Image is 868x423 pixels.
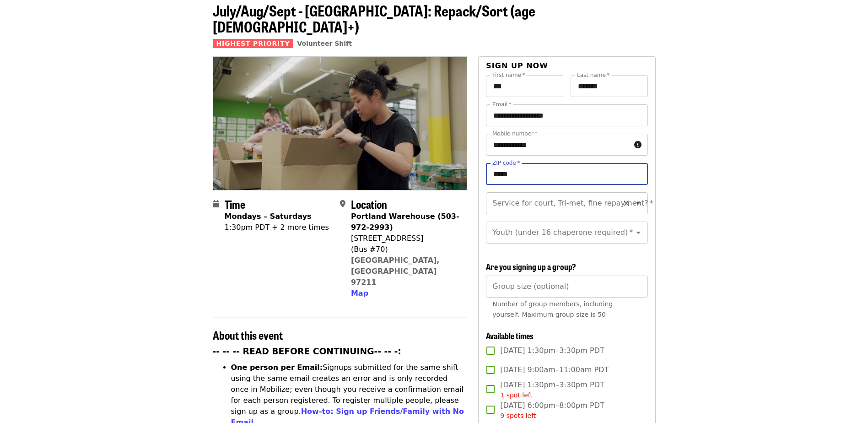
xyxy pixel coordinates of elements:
[231,363,323,372] strong: One person per Email:
[492,131,537,136] label: Mobile number
[213,327,283,343] span: About this event
[492,102,512,107] label: Email
[225,222,329,233] div: 1:30pm PDT + 2 more times
[213,39,294,48] span: Highest Priority
[492,72,525,78] label: First name
[225,196,245,212] span: Time
[213,347,401,356] strong: -- -- -- READ BEFORE CONTINUING-- -- -:
[492,300,613,318] span: Number of group members, including yourself. Maximum group size is 50
[351,196,387,212] span: Location
[486,134,630,156] input: Mobile number
[486,61,548,70] span: Sign up now
[351,256,440,287] a: [GEOGRAPHIC_DATA], [GEOGRAPHIC_DATA] 97211
[486,75,563,97] input: First name
[492,160,520,166] label: ZIP code
[500,391,533,399] span: 1 spot left
[634,141,642,149] i: circle-info icon
[351,244,460,255] div: (Bus #70)
[213,200,219,208] i: calendar icon
[486,276,647,298] input: [object Object]
[351,233,460,244] div: [STREET_ADDRESS]
[500,412,536,419] span: 9 spots left
[632,197,645,210] button: Open
[340,200,345,208] i: map-marker-alt icon
[500,400,604,421] span: [DATE] 6:00pm–8:00pm PDT
[577,72,609,78] label: Last name
[351,288,368,299] button: Map
[620,197,633,210] button: Clear
[486,260,576,272] span: Are you signing up a group?
[500,364,609,375] span: [DATE] 9:00am–11:00am PDT
[351,289,368,298] span: Map
[486,104,647,126] input: Email
[632,226,645,239] button: Open
[500,345,604,356] span: [DATE] 1:30pm–3:30pm PDT
[225,212,312,221] strong: Mondays – Saturdays
[486,163,647,185] input: ZIP code
[297,40,352,47] a: Volunteer Shift
[500,380,604,400] span: [DATE] 1:30pm–3:30pm PDT
[213,57,467,190] img: July/Aug/Sept - Portland: Repack/Sort (age 8+) organized by Oregon Food Bank
[571,75,648,97] input: Last name
[486,330,534,342] span: Available times
[351,212,459,232] strong: Portland Warehouse (503-972-2993)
